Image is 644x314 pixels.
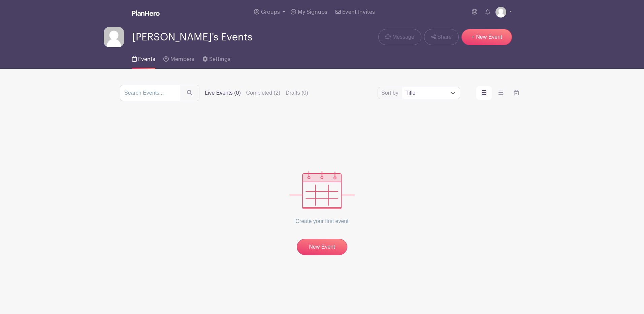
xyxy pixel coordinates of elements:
[495,7,506,18] img: default-ce2991bfa6775e67f084385cd625a349d9dcbb7a52a09fb2fda1e96e2d18dcdb.png
[392,33,414,41] span: Message
[461,29,512,45] a: + New Event
[297,239,347,255] a: New Event
[289,209,355,233] p: Create your first event
[378,29,421,45] a: Message
[132,32,252,43] span: [PERSON_NAME]'s Events
[209,57,230,62] span: Settings
[120,85,180,101] input: Search Events...
[205,89,314,97] div: filters
[170,57,194,62] span: Members
[202,47,230,69] a: Settings
[261,9,280,15] span: Groups
[424,29,459,45] a: Share
[104,27,124,47] img: default-ce2991bfa6775e67f084385cd625a349d9dcbb7a52a09fb2fda1e96e2d18dcdb.png
[476,86,524,100] div: order and view
[246,89,280,97] label: Completed (2)
[163,47,194,69] a: Members
[138,57,155,62] span: Events
[286,89,308,97] label: Drafts (0)
[298,9,327,15] span: My Signups
[437,33,452,41] span: Share
[289,171,355,209] img: events_empty-56550af544ae17c43cc50f3ebafa394433d06d5f1891c01edc4b5d1d59cfda54.svg
[132,47,155,69] a: Events
[381,89,400,97] label: Sort by
[205,89,241,97] label: Live Events (0)
[342,9,375,15] span: Event Invites
[132,10,160,16] img: logo_white-6c42ec7e38ccf1d336a20a19083b03d10ae64f83f12c07503d8b9e83406b4c7d.svg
